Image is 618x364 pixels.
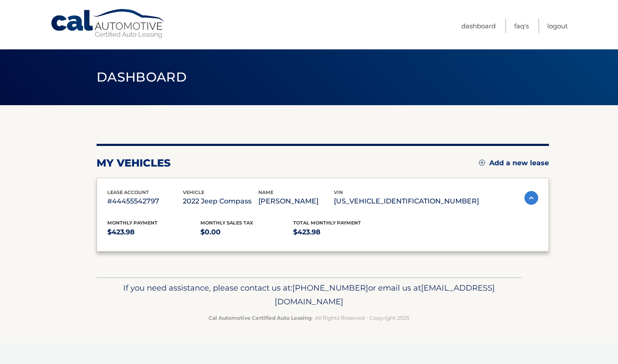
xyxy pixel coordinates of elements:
a: FAQ's [514,19,529,33]
span: [EMAIL_ADDRESS][DOMAIN_NAME] [275,283,495,306]
p: 2022 Jeep Compass [183,195,258,207]
a: Cal Automotive [50,9,166,39]
img: accordion-active.svg [524,191,538,205]
img: add.svg [479,160,485,166]
a: Dashboard [461,19,496,33]
span: lease account [107,189,149,195]
span: vin [334,189,343,195]
p: $423.98 [293,226,386,238]
h2: my vehicles [97,157,171,170]
p: $423.98 [107,226,200,238]
p: If you need assistance, please contact us at: or email us at [102,281,516,309]
span: Total Monthly Payment [293,220,361,226]
span: [PHONE_NUMBER] [292,283,368,293]
p: - All Rights Reserved - Copyright 2025 [102,313,516,322]
a: Logout [547,19,568,33]
p: [US_VEHICLE_IDENTIFICATION_NUMBER] [334,195,479,207]
span: Monthly sales Tax [200,220,253,226]
p: [PERSON_NAME] [258,195,334,207]
p: #44455542797 [107,195,183,207]
span: Dashboard [97,69,187,85]
a: Add a new lease [479,159,549,167]
strong: Cal Automotive Certified Auto Leasing [209,315,312,321]
p: $0.00 [200,226,294,238]
span: name [258,189,273,195]
span: Monthly Payment [107,220,158,226]
span: vehicle [183,189,204,195]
